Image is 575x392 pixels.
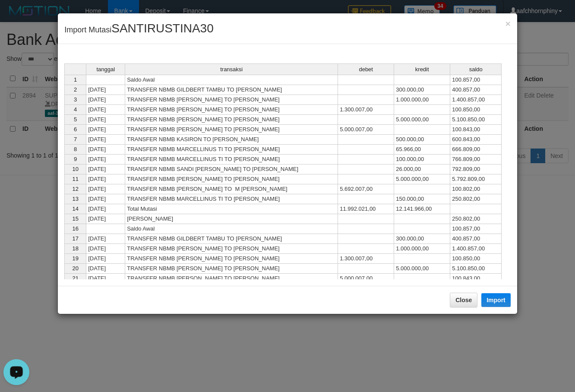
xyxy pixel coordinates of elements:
td: 300.000,00 [394,85,450,95]
td: TRANSFER NBMB [PERSON_NAME] TO [PERSON_NAME] [125,254,338,264]
span: 21 [72,275,78,281]
td: TRANSFER NBMB [PERSON_NAME] TO [PERSON_NAME] [125,95,338,105]
td: 1.300.007,00 [338,105,394,115]
td: 100.802,00 [450,184,502,194]
span: 6 [74,126,77,133]
span: 12 [72,186,78,192]
td: [DATE] [86,145,125,155]
td: [DATE] [86,214,125,224]
td: 100.850,00 [450,254,502,264]
span: × [505,19,511,28]
td: [DATE] [86,125,125,135]
button: Close [450,293,477,307]
td: 100.850,00 [450,105,502,115]
span: 9 [74,156,77,162]
span: debet [359,66,373,73]
td: 5.000.000,00 [394,115,450,125]
td: 300.000,00 [394,234,450,244]
td: [DATE] [86,234,125,244]
button: Import [481,293,511,307]
td: Total Mutasi [125,204,338,214]
td: 100.000,00 [394,155,450,164]
span: tanggal [96,66,115,73]
td: 150.000,00 [394,194,450,204]
td: 100.843,00 [450,274,502,284]
td: [DATE] [86,105,125,115]
td: 400.857,00 [450,234,502,244]
td: 250.802,00 [450,194,502,204]
td: TRANSFER NBMB MARCELLINUS TI TO [PERSON_NAME] [125,155,338,164]
td: 600.843,00 [450,135,502,145]
td: 500.000,00 [394,135,450,145]
span: 14 [72,205,78,212]
span: Import Mutasi [64,25,214,34]
td: 65.966,00 [394,145,450,155]
td: [DATE] [86,164,125,174]
td: 5.000.000,00 [394,174,450,184]
td: Saldo Awal [125,224,338,234]
td: 100.843,00 [450,125,502,135]
span: saldo [469,66,483,73]
span: 19 [72,255,78,262]
td: TRANSFER NBMB [PERSON_NAME] TO [PERSON_NAME] [125,125,338,135]
td: 12.141.966,00 [394,204,450,214]
td: [DATE] [86,155,125,164]
td: [DATE] [86,85,125,95]
span: SANTIRUSTINA30 [111,22,214,35]
span: 5 [74,116,77,123]
td: 792.809,00 [450,164,502,174]
span: 13 [72,196,78,202]
td: 1.000.000,00 [394,244,450,254]
span: kredit [415,66,429,73]
td: 5.100.850,00 [450,264,502,274]
td: [DATE] [86,95,125,105]
td: 100.857,00 [450,75,502,85]
span: 16 [72,225,78,232]
td: 1.300.007,00 [338,254,394,264]
td: [DATE] [86,264,125,274]
td: 5.100.850,00 [450,115,502,125]
span: 3 [74,96,77,103]
td: 1.000.000,00 [394,95,450,105]
td: 5.000.000,00 [394,264,450,274]
td: TRANSFER NBMB [PERSON_NAME] TO [PERSON_NAME] [125,115,338,125]
td: 5.692.007,00 [338,184,394,194]
td: [DATE] [86,274,125,284]
span: 10 [72,166,78,172]
button: Close [505,19,511,28]
td: [DATE] [86,174,125,184]
span: 4 [74,106,77,113]
td: 666.809,00 [450,145,502,155]
span: 20 [72,265,78,272]
td: 100.857,00 [450,224,502,234]
td: [DATE] [86,244,125,254]
span: 1 [74,76,77,83]
td: 5.000.007,00 [338,125,394,135]
td: 250.802,00 [450,214,502,224]
td: [DATE] [86,194,125,204]
td: TRANSFER NBMB [PERSON_NAME] TO [PERSON_NAME] [125,264,338,274]
td: TRANSFER NBMB [PERSON_NAME] TO [PERSON_NAME] [125,274,338,284]
td: 1.400.857,00 [450,244,502,254]
td: TRANSFER NBMB KASIRON TO [PERSON_NAME] [125,135,338,145]
td: TRANSFER NBMB GILDBERT TAMBU TO [PERSON_NAME] [125,234,338,244]
td: [PERSON_NAME] [125,214,338,224]
td: [DATE] [86,254,125,264]
span: transaksi [220,66,243,73]
span: 18 [72,245,78,252]
td: 400.857,00 [450,85,502,95]
th: Select whole grid [64,63,86,75]
span: 11 [72,176,78,182]
td: 11.992.021,00 [338,204,394,214]
td: 1.400.857,00 [450,95,502,105]
td: TRANSFER NBMB [PERSON_NAME] TO [PERSON_NAME] [125,244,338,254]
td: 5.792.809,00 [450,174,502,184]
td: 766.809,00 [450,155,502,164]
span: 17 [72,235,78,242]
td: TRANSFER NBMB [PERSON_NAME] TO M [PERSON_NAME] [125,184,338,194]
button: Open LiveChat chat widget [3,3,29,29]
td: [DATE] [86,135,125,145]
span: 15 [72,215,78,222]
td: TRANSFER NBMB SANDI [PERSON_NAME] TO [PERSON_NAME] [125,164,338,174]
td: TRANSFER NBMB GILDBERT TAMBU TO [PERSON_NAME] [125,85,338,95]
